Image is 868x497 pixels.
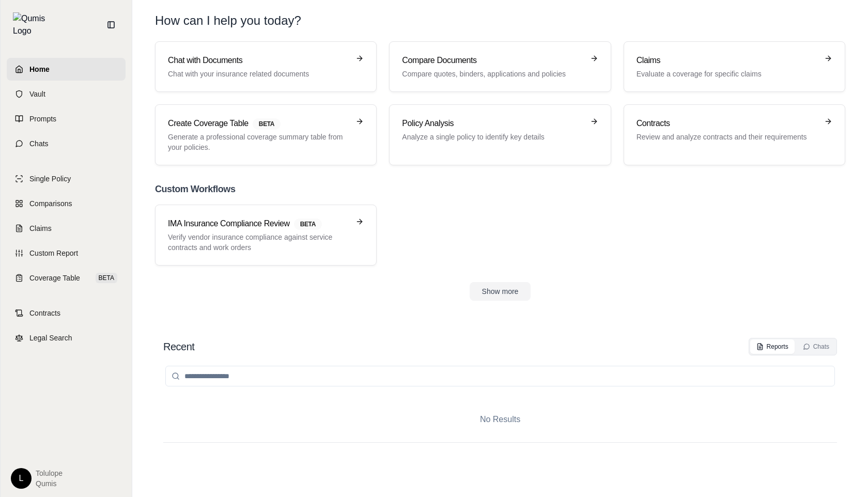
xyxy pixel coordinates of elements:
[29,308,60,318] span: Contracts
[294,219,322,230] span: BETA
[155,205,377,266] a: IMA Insurance Compliance ReviewBETAVerify vendor insurance compliance against service contracts a...
[637,132,818,142] p: Review and analyze contracts and their requirements
[7,192,126,215] a: Comparisons
[29,174,71,184] span: Single Policy
[637,69,818,79] p: Evaluate a coverage for specific claims
[13,12,52,37] img: Qumis Logo
[402,54,583,67] h3: Compare Documents
[470,282,531,301] button: Show more
[163,339,194,354] h2: Recent
[750,339,795,354] button: Reports
[803,343,829,351] div: Chats
[389,104,611,165] a: Policy AnalysisAnalyze a single policy to identify key details
[624,104,845,165] a: ContractsReview and analyze contracts and their requirements
[29,138,49,149] span: Chats
[7,217,126,240] a: Claims
[155,12,301,29] h1: How can I help you today?
[168,218,349,230] h3: IMA Insurance Compliance Review
[797,339,835,354] button: Chats
[29,64,50,74] span: Home
[36,478,63,489] span: Qumis
[168,232,349,253] p: Verify vendor insurance compliance against service contracts and work orders
[29,89,45,99] span: Vault
[96,273,117,283] span: BETA
[637,54,818,67] h3: Claims
[756,343,788,351] div: Reports
[402,69,583,79] p: Compare quotes, binders, applications and policies
[29,273,80,283] span: Coverage Table
[402,117,583,130] h3: Policy Analysis
[253,118,281,130] span: BETA
[168,117,349,130] h3: Create Coverage Table
[155,104,377,165] a: Create Coverage TableBETAGenerate a professional coverage summary table from your policies.
[29,114,56,124] span: Prompts
[402,132,583,142] p: Analyze a single policy to identify key details
[36,468,63,478] span: Tolulope
[29,223,52,234] span: Claims
[389,41,611,92] a: Compare DocumentsCompare quotes, binders, applications and policies
[11,468,32,489] div: L
[7,167,126,190] a: Single Policy
[7,242,126,265] a: Custom Report
[7,302,126,324] a: Contracts
[7,132,126,155] a: Chats
[168,54,349,67] h3: Chat with Documents
[168,69,349,79] p: Chat with your insurance related documents
[29,333,72,343] span: Legal Search
[7,83,126,105] a: Vault
[29,198,72,209] span: Comparisons
[168,132,349,152] p: Generate a professional coverage summary table from your policies.
[155,182,845,196] h2: Custom Workflows
[7,107,126,130] a: Prompts
[7,267,126,289] a: Coverage TableBETA
[29,248,78,258] span: Custom Report
[7,58,126,81] a: Home
[103,17,119,33] button: Collapse sidebar
[624,41,845,92] a: ClaimsEvaluate a coverage for specific claims
[7,327,126,349] a: Legal Search
[155,41,377,92] a: Chat with DocumentsChat with your insurance related documents
[637,117,818,130] h3: Contracts
[163,397,837,442] div: No Results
